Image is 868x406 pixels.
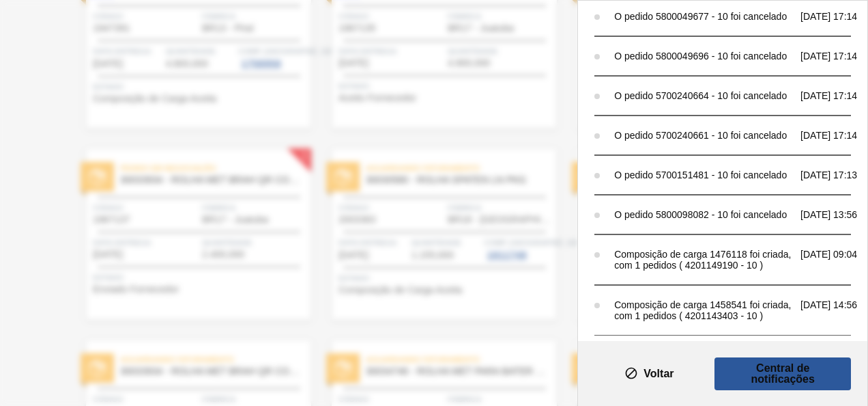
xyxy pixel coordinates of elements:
span: [DATE] 14:56 [800,299,865,321]
div: Composição de carga 1476118 foi criada, com 1 pedidos ( 4201149190 - 10 ) [614,249,794,271]
div: O pedido 5800049696 - 10 foi cancelado [614,51,794,62]
div: O pedido 5700151481 - 10 foi cancelado [614,170,794,180]
div: O pedido 5800049677 - 10 foi cancelado [614,11,794,22]
span: [DATE] 09:04 [800,249,865,271]
div: O pedido 5700240661 - 10 foi cancelado [614,130,794,141]
span: [DATE] 17:14 [800,11,865,22]
div: O pedido 5700240664 - 10 foi cancelado [614,90,794,101]
span: [DATE] 17:14 [800,130,865,141]
span: [DATE] 17:14 [800,90,865,101]
span: [DATE] 17:14 [800,51,865,62]
div: O pedido 5800098082 - 10 foi cancelado [614,209,794,220]
span: [DATE] 17:13 [800,170,865,180]
div: Composição de carga 1458541 foi criada, com 1 pedidos ( 4201143403 - 10 ) [614,299,794,321]
span: [DATE] 13:56 [800,209,865,220]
